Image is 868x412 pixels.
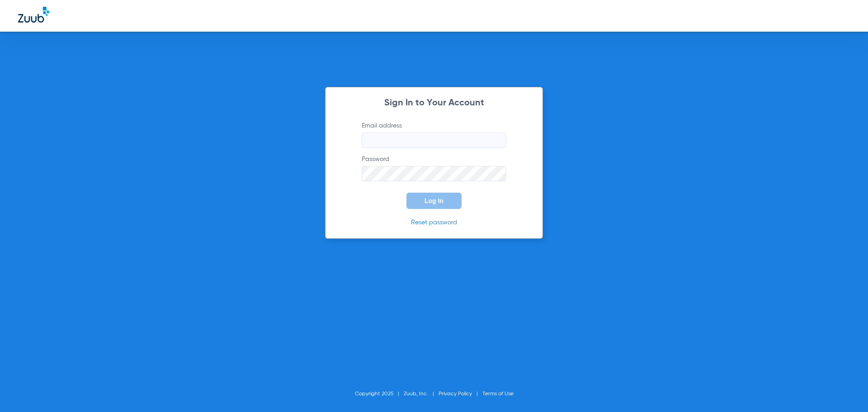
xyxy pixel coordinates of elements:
label: Email address [362,121,506,148]
a: Privacy Policy [439,391,472,397]
a: Terms of Use [482,391,514,397]
li: Copyright 2025 [355,389,404,398]
button: Log In [406,193,462,209]
a: Reset password [411,219,457,226]
input: Email address [362,133,506,148]
label: Password [362,155,506,181]
input: Password [362,166,506,181]
h2: Sign In to Your Account [348,99,520,108]
span: Log In [425,197,443,204]
li: Zuub, Inc. [404,389,439,398]
img: Zuub Logo [18,7,49,23]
